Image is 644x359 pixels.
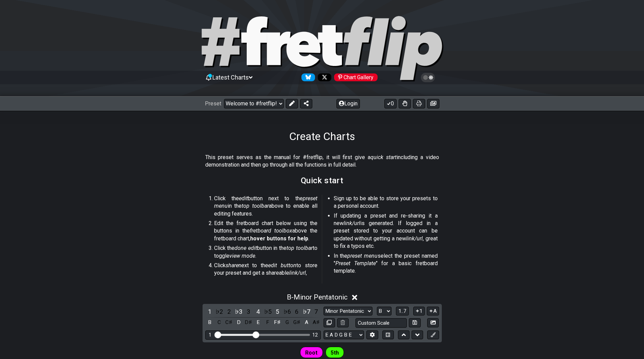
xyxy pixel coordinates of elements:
button: Edit Preset [286,99,298,108]
div: Chart Gallery [334,73,378,81]
div: toggle scale degree [234,307,243,316]
h2: Quick start [301,177,344,184]
span: 1..7 [398,308,406,314]
span: Preset [205,100,221,107]
span: First enable full edit mode to edit [305,348,317,358]
p: Sign up to be able to store your presets to a personal account. [334,195,438,210]
em: done edit [234,245,257,251]
span: Toggle light / dark theme [424,74,432,81]
button: Share Preset [300,99,312,108]
a: Follow #fretflip at Bluesky [299,73,315,81]
em: edit button [268,262,296,269]
em: edit [239,195,248,202]
button: Edit Tuning [366,330,378,340]
div: toggle pitch class [283,318,292,327]
button: Create Image [427,318,439,327]
div: toggle pitch class [292,318,301,327]
div: toggle pitch class [205,318,214,327]
div: toggle scale degree [263,307,272,316]
button: A [427,307,439,316]
select: Preset [224,99,284,108]
p: Click the button in the to toggle . [214,244,317,260]
div: toggle pitch class [254,318,262,327]
button: Move up [398,330,410,340]
p: Click the button next to the in the above to enable all editing features. [214,195,317,218]
div: Visible fret range [205,330,321,340]
select: Tonic/Root [377,307,391,316]
button: Create image [427,99,439,108]
div: 12 [312,332,318,338]
button: Print [413,99,425,108]
div: toggle pitch class [263,318,272,327]
em: link/url [406,235,423,242]
em: preset menu [347,253,378,259]
em: link/url [344,220,360,226]
select: Scale [324,307,372,316]
button: Delete [337,318,349,327]
div: toggle scale degree [244,307,253,316]
div: toggle scale degree [225,307,233,316]
button: 1..7 [396,307,409,316]
em: link/url [289,270,306,276]
div: toggle scale degree [292,307,301,316]
em: view mode [229,253,255,259]
p: Click next to the to store your preset and get a shareable , [214,262,317,277]
button: 0 [384,99,397,108]
button: Move down [412,330,423,340]
p: This preset serves as the manual for #fretflip, it will first give a including a video demonstrat... [205,154,439,169]
a: Follow #fretflip at X [315,73,331,81]
em: fretboard toolbox [250,227,292,234]
span: Latest Charts [212,74,249,81]
button: Login [336,99,360,108]
em: preset menu [214,195,317,209]
button: 1 [413,307,425,316]
div: toggle pitch class [225,318,233,327]
div: toggle scale degree [273,307,282,316]
em: quick start [370,154,397,160]
div: toggle pitch class [234,318,243,327]
strong: hover buttons for help [250,235,308,242]
div: toggle pitch class [302,318,311,327]
em: Preset Template [335,260,376,267]
em: share [226,262,239,269]
p: In the select the preset named " " for a basic fretboard template. [334,252,438,275]
h1: Create Charts [289,130,355,143]
div: toggle scale degree [283,307,292,316]
div: toggle pitch class [273,318,282,327]
button: First click edit preset to enable marker editing [427,330,439,340]
div: toggle pitch class [244,318,253,327]
a: #fretflip at Pinterest [331,73,378,81]
em: top toolbar [286,245,313,251]
button: Toggle Dexterity for all fretkits [399,99,411,108]
div: toggle scale degree [254,307,262,316]
p: Edit the fretboard chart below using the buttons in the above the fretboard chart, . [214,220,317,242]
span: First enable full edit mode to edit [331,348,339,358]
div: toggle scale degree [205,307,214,316]
p: If updating a preset and re-sharing it a new is generated. If logged in a preset stored to your a... [334,212,438,250]
div: toggle pitch class [215,318,224,327]
span: B - Minor Pentatonic [287,293,348,301]
button: Copy [324,318,335,327]
select: Tuning [324,330,364,340]
button: Toggle horizontal chord view [382,330,394,340]
div: toggle scale degree [302,307,311,316]
div: 1 [209,332,211,338]
div: toggle pitch class [312,318,320,327]
div: toggle scale degree [215,307,224,316]
div: toggle scale degree [312,307,320,316]
button: Store user defined scale [409,318,420,327]
em: top toolbar [242,203,269,209]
